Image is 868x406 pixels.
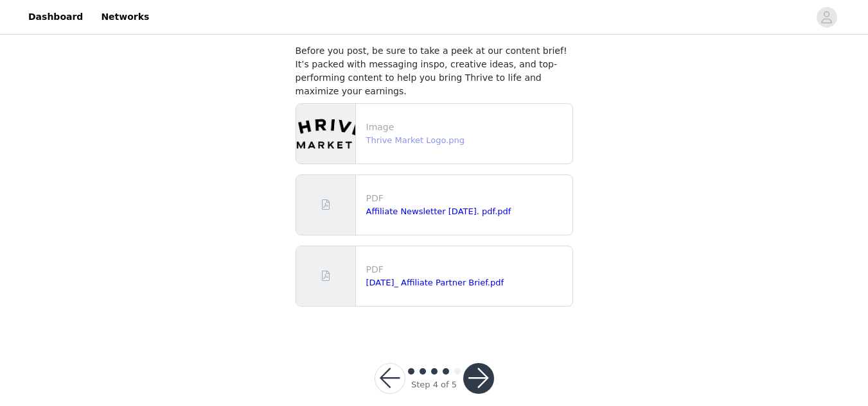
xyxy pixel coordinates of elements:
a: Thrive Market Logo.png [366,135,465,145]
a: Affiliate Newsletter [DATE]. pdf.pdf [366,207,511,216]
p: Image [366,121,567,134]
h4: Before you post, be sure to take a peek at our content brief! It’s packed with messaging inspo, c... [296,44,573,98]
a: [DATE]_ Affiliate Partner Brief.pdf [366,278,504,287]
p: PDF [366,192,567,205]
a: Dashboard [21,3,91,31]
img: file [296,104,355,164]
div: Step 4 of 5 [411,378,457,391]
div: avatar [820,7,833,28]
a: Networks [93,3,157,31]
p: PDF [366,263,567,276]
